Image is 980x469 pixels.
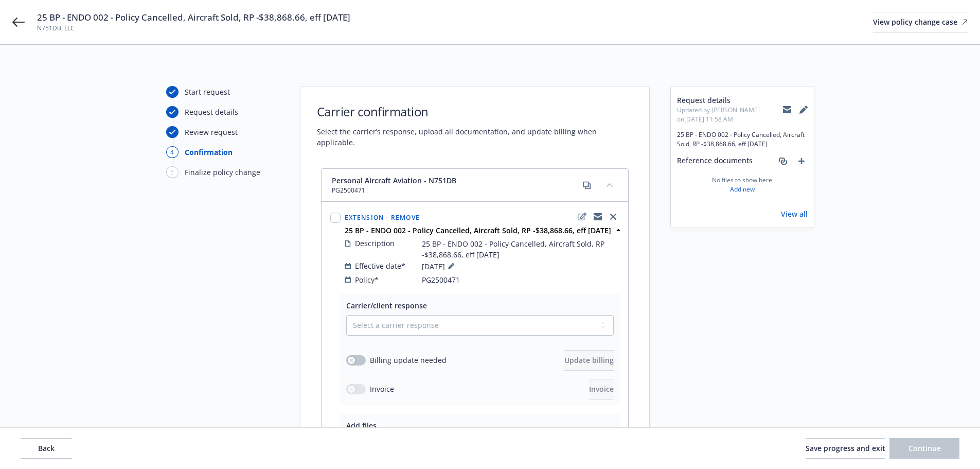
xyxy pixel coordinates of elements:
span: Back [38,443,55,453]
span: Select the carrier’s response, upload all documentation, and update billing when applicable. [317,126,633,148]
div: 4 [166,146,179,158]
a: associate [777,155,789,167]
div: View policy change case [873,12,968,32]
span: Invoice [370,384,394,394]
div: Request details [185,107,238,117]
strong: 25 BP - ENDO 002 - Policy Cancelled, Aircraft Sold, RP -$38,868.66, eff [DATE] [345,225,611,235]
span: Effective date* [355,260,405,271]
span: PG2500471 [332,186,456,195]
span: Reference documents [677,155,753,167]
span: No files to show here [712,176,772,185]
button: collapse content [601,177,618,193]
div: Review request [185,127,238,137]
span: Extension - Remove [345,213,420,222]
a: edit [576,211,589,223]
span: Continue [908,443,941,453]
span: Carrier/client response [346,301,427,310]
a: copy [581,179,593,192]
span: N751DB, LLC [37,24,350,33]
a: Add new [730,185,755,194]
button: Continue [889,438,959,459]
a: add [795,155,808,167]
a: View all [781,209,808,219]
button: Back [21,438,72,459]
div: Confirmation [185,147,233,158]
a: View policy change case [873,12,968,32]
div: 5 [166,166,179,178]
a: close [607,211,619,223]
span: Add files [346,421,377,430]
span: Description [355,238,395,249]
span: 25 BP - ENDO 002 - Policy Cancelled, Aircraft Sold, RP -$38,868.66, eff [DATE] [37,11,350,24]
span: Policy* [355,274,379,285]
button: Update billing [564,350,614,371]
button: Save progress and exit [806,438,885,459]
a: copyLogging [592,211,604,223]
span: PG2500471 [422,274,460,285]
div: Start request [185,86,230,97]
button: Invoice [589,379,614,399]
span: Invoice [589,384,614,394]
div: Finalize policy change [185,167,260,178]
span: Billing update needed [370,355,447,366]
div: Personal Aircraft Aviation - N751DBPG2500471copycollapse content [322,169,628,202]
span: Personal Aircraft Aviation - N751DB [332,175,456,186]
span: Updated by [PERSON_NAME] on [DATE] 11:58 AM [677,106,783,124]
span: Request details [677,95,783,106]
span: 25 BP - ENDO 002 - Policy Cancelled, Aircraft Sold, RP -$38,868.66, eff [DATE] [422,238,619,260]
span: [DATE] [422,260,457,272]
h1: Carrier confirmation [317,103,633,120]
span: Update billing [564,355,614,365]
span: Save progress and exit [806,443,885,453]
span: 25 BP - ENDO 002 - Policy Cancelled, Aircraft Sold, RP -$38,868.66, eff [DATE] [677,130,808,149]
